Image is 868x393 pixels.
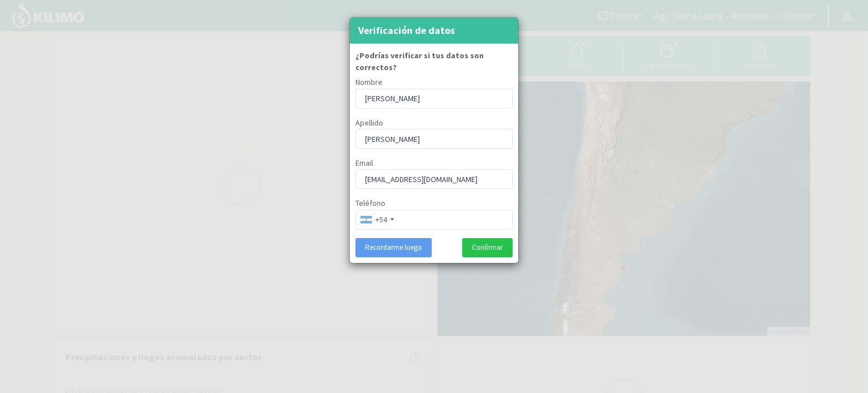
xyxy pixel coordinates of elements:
span: Teléfono [355,198,385,208]
span: Apellido [355,118,383,128]
span: Nombre [355,77,383,87]
h4: Verificación de datos [358,23,455,38]
label: ¿Podrías verificar si tus datos son correctos? [355,50,513,74]
div: +54 [375,214,387,226]
span: Email [355,158,373,168]
button: Recordarme luego [355,238,432,257]
button: Confirmar [462,238,513,257]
